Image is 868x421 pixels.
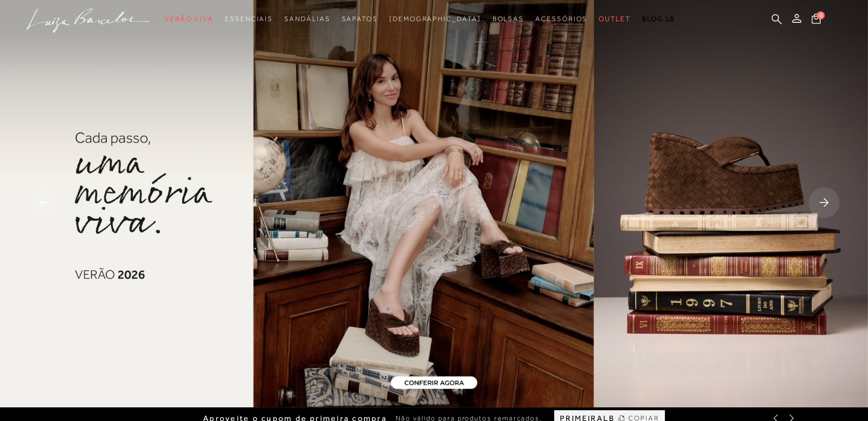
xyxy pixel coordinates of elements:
[808,13,824,28] button: 0
[492,9,524,30] a: categoryNavScreenReaderText
[642,15,675,23] span: BLOG LB
[164,9,213,30] a: categoryNavScreenReaderText
[389,9,481,30] a: noSubCategoriesText
[535,9,587,30] a: categoryNavScreenReaderText
[535,15,587,23] span: Acessórios
[389,15,481,23] span: [DEMOGRAPHIC_DATA]
[284,15,330,23] span: Sandálias
[817,11,825,19] span: 0
[341,15,377,23] span: Sapatos
[642,9,675,30] a: BLOG LB
[225,15,273,23] span: Essenciais
[599,9,631,30] a: categoryNavScreenReaderText
[599,15,631,23] span: Outlet
[225,9,273,30] a: categoryNavScreenReaderText
[492,15,524,23] span: Bolsas
[284,9,330,30] a: categoryNavScreenReaderText
[164,15,213,23] span: Verão Viva
[341,9,377,30] a: categoryNavScreenReaderText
